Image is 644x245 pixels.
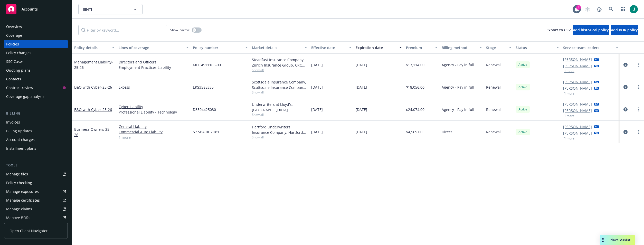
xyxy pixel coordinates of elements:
div: Tools [4,163,68,168]
div: Billing method [442,45,476,50]
div: Market details [252,45,301,50]
a: Directors and Officers [119,59,188,65]
span: [DATE] [311,107,323,112]
a: [PERSON_NAME] [563,63,592,69]
div: Effective date [311,45,346,50]
button: Expiration date [354,41,404,54]
span: Active [518,130,528,134]
span: $18,056.00 [406,84,424,90]
button: Billing method [440,41,484,54]
button: Export to CSV [546,25,571,35]
span: Show all [252,135,307,139]
button: 1 more [564,70,574,73]
a: more [636,62,642,68]
span: Export to CSV [546,27,571,32]
span: Active [518,62,528,67]
div: Billing [4,111,68,116]
a: Contacts [4,75,68,83]
span: MPL 4511165-00 [193,62,221,68]
div: Manage claims [6,205,32,213]
button: Status [514,41,561,54]
span: $4,569.00 [406,129,422,135]
a: Start snowing [582,4,593,14]
a: SSC Cases [4,58,68,66]
div: Steadfast Insurance Company, Zurich Insurance Group, CRC Group [252,57,307,68]
span: Renewal [486,129,501,135]
span: [DATE] [356,84,367,90]
div: Invoices [6,118,20,126]
a: [PERSON_NAME] [563,124,592,129]
div: SSC Cases [6,58,24,66]
span: [DATE] [311,84,323,90]
a: Manage BORs [4,214,68,222]
button: Add historical policy [573,25,609,35]
button: Add BOR policy [611,25,638,35]
button: Market details [250,41,309,54]
a: [PERSON_NAME] [563,101,592,107]
span: $13,114.00 [406,62,424,68]
div: Overview [6,23,22,31]
button: 1 more [564,114,574,117]
span: [DATE] [356,62,367,68]
a: Policy checking [4,179,68,187]
a: General Liability [119,124,188,129]
div: Billing updates [6,127,32,135]
a: Excess [119,84,188,90]
div: Hartford Underwriters Insurance Company, Hartford Insurance Group [252,124,307,135]
div: Policy number [193,45,242,50]
span: Show all [252,112,307,117]
span: Add historical policy [573,27,609,32]
span: Accounts [22,7,38,11]
span: Open Client Navigator [10,228,48,233]
span: Add BOR policy [611,27,638,32]
span: [DATE] [356,107,367,112]
span: $24,074.00 [406,107,424,112]
button: Premium [404,41,439,54]
span: [DATE] [311,62,323,68]
span: - 25-26 [74,127,111,137]
a: more [636,84,642,90]
span: - 25-26 [101,107,112,112]
span: Show all [252,68,307,72]
div: Manage exposures [6,187,39,196]
button: BINTI [78,4,143,14]
button: Service team leaders [561,41,620,54]
div: Underwriters at Lloyd's, [GEOGRAPHIC_DATA], [PERSON_NAME] of London, CRC Group [252,102,307,112]
a: more [636,106,642,112]
a: Account charges [4,136,68,144]
a: Manage claims [4,205,68,213]
div: Contacts [6,75,21,83]
a: Quoting plans [4,66,68,74]
span: Agency - Pay in full [442,107,474,112]
a: circleInformation [622,62,629,68]
div: Policy changes [6,49,31,57]
button: Effective date [309,41,354,54]
span: Active [518,85,528,89]
div: Service team leaders [563,45,613,50]
div: Policy details [74,45,109,50]
span: Active [518,107,528,112]
div: Contract review [6,84,33,92]
span: Renewal [486,84,501,90]
a: Policies [4,40,68,48]
a: Commercial Auto Liability [119,129,188,135]
span: Direct [442,129,452,135]
a: Professional Liability - Technology [119,109,188,115]
a: more [636,129,642,135]
a: Manage exposures [4,187,68,196]
div: 4 [576,5,581,10]
span: Nova Assist [610,238,631,242]
div: Policy checking [6,179,32,187]
span: - 25-26 [101,85,112,90]
input: Filter by keyword... [78,25,167,35]
button: Stage [484,41,514,54]
a: circleInformation [622,129,629,135]
a: Billing updates [4,127,68,135]
a: E&O with Cyber [74,85,112,90]
div: Coverage gap analysis [6,92,44,101]
a: Employment Practices Liability [119,65,188,70]
button: Lines of coverage [117,41,191,54]
span: [DATE] [311,129,323,135]
div: Lines of coverage [119,45,183,50]
a: Manage certificates [4,196,68,204]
